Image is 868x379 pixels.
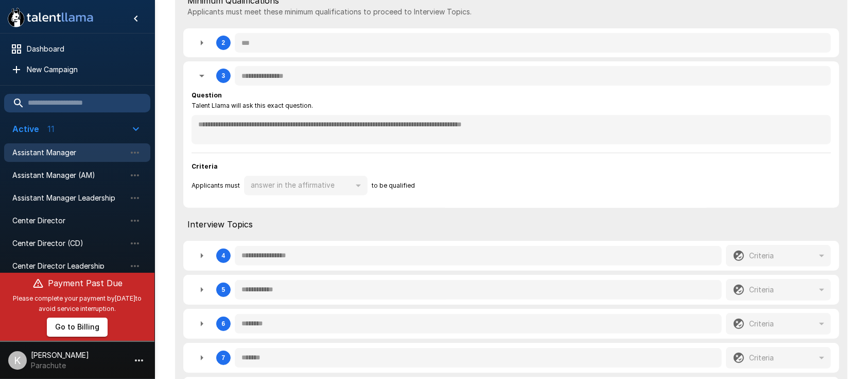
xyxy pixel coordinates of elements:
[372,180,415,191] span: to be qualified
[183,28,839,57] div: 2
[192,91,222,99] b: Question
[222,72,225,79] div: 3
[192,101,313,111] span: Talent Llama will ask this exact question.
[222,39,225,46] div: 2
[183,343,839,373] div: 7
[183,309,839,339] div: 6
[749,285,774,295] p: Criteria
[222,354,225,361] div: 7
[192,162,218,170] b: Criteria
[183,275,839,305] div: 5
[183,241,839,271] div: 4
[187,7,835,17] p: Applicants must meet these minimum qualifications to proceed to Interview Topics.
[244,176,368,195] div: answer in the affirmative
[187,218,835,230] span: Interview Topics
[749,251,774,261] p: Criteria
[222,252,225,259] div: 4
[749,319,774,329] p: Criteria
[222,286,225,293] div: 5
[192,180,240,191] span: Applicants must
[749,353,774,363] p: Criteria
[222,320,225,327] div: 6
